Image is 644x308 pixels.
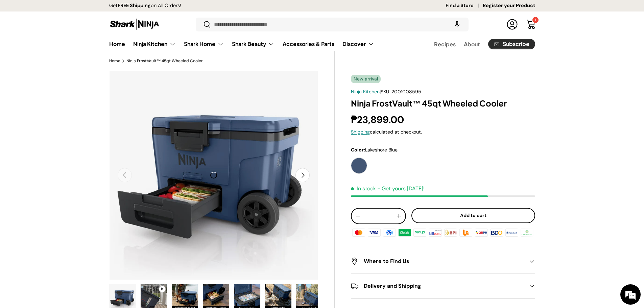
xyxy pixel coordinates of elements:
[109,2,181,9] p: Get on All Orders!
[351,274,535,298] summary: Delivery and Shipping
[412,228,427,238] img: maya
[434,38,456,51] a: Recipes
[126,59,203,63] a: Ninja FrostVault™ 45qt Wheeled Cooler
[351,146,398,153] legend: Color:
[446,2,483,9] a: Find a Store
[351,185,376,192] span: In stock
[411,208,535,223] button: Add to cart
[351,228,366,238] img: master
[464,38,480,51] a: About
[118,2,151,8] strong: FREE Shipping
[109,58,335,64] nav: Breadcrumbs
[520,228,534,238] img: landbank
[109,37,374,51] nav: Primary
[443,228,458,238] img: bpi
[474,228,488,238] img: qrph
[351,257,524,265] h2: Where to Find Us
[418,37,535,51] nav: Secondary
[184,37,224,51] a: Shark Home
[458,228,473,238] img: ubp
[446,17,468,32] speech-search-button: Search by voice
[488,39,535,49] a: Subscribe
[133,37,176,51] a: Ninja Kitchen
[377,185,425,192] p: - Get yours [DATE]!
[483,2,535,9] a: Register your Product
[228,37,279,51] summary: Shark Beauty
[489,228,504,238] img: bdo
[109,59,120,63] a: Home
[283,37,334,50] a: Accessories & Parts
[351,129,370,135] a: Shipping
[342,37,374,51] a: Discover
[351,98,535,109] h1: Ninja FrostVault™ 45qt Wheeled Cooler
[351,113,406,126] strong: ₱23,899.00
[109,18,160,31] img: Shark Ninja Philippines
[351,249,535,274] summary: Where to Find Us
[109,37,125,50] a: Home
[351,75,381,83] span: New arrival
[381,89,390,95] span: SKU:
[382,228,397,238] img: gcash
[535,18,536,22] span: 1
[180,37,228,51] summary: Shark Home
[380,89,421,95] span: |
[391,89,421,95] span: 2001008595
[232,37,275,51] a: Shark Beauty
[504,228,519,238] img: metrobank
[366,228,381,238] img: visa
[338,37,378,51] summary: Discover
[351,282,524,290] h2: Delivery and Shipping
[365,147,398,153] span: Lakeshore Blue
[351,89,380,95] a: Ninja Kitchen
[129,37,180,51] summary: Ninja Kitchen
[397,228,412,238] img: grabpay
[351,128,535,136] div: calculated at checkout.
[503,41,529,47] span: Subscribe
[428,228,443,238] img: billease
